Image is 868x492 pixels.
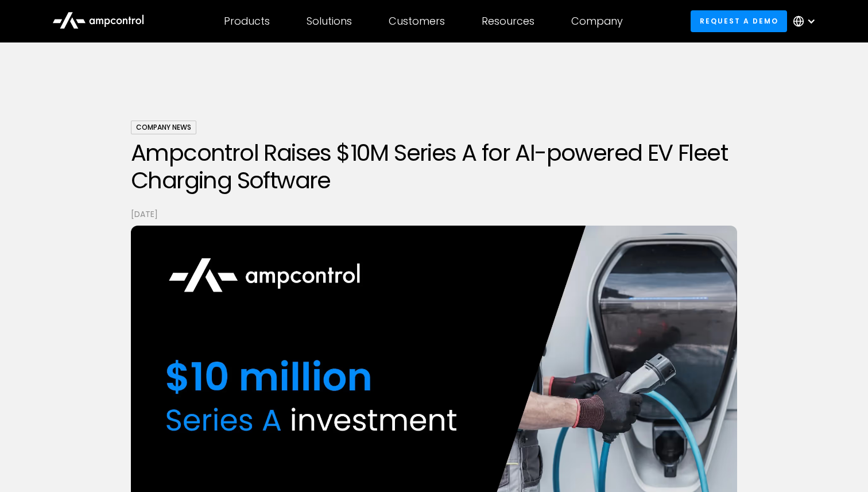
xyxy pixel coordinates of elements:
[691,10,787,32] a: Request a demo
[307,15,352,28] div: Solutions
[131,208,737,220] p: [DATE]
[482,15,534,28] div: Resources
[224,15,270,28] div: Products
[571,15,623,28] div: Company
[131,121,196,134] div: Company News
[389,15,445,28] div: Customers
[131,139,737,194] h1: Ampcontrol Raises $10M Series A for AI-powered EV Fleet Charging Software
